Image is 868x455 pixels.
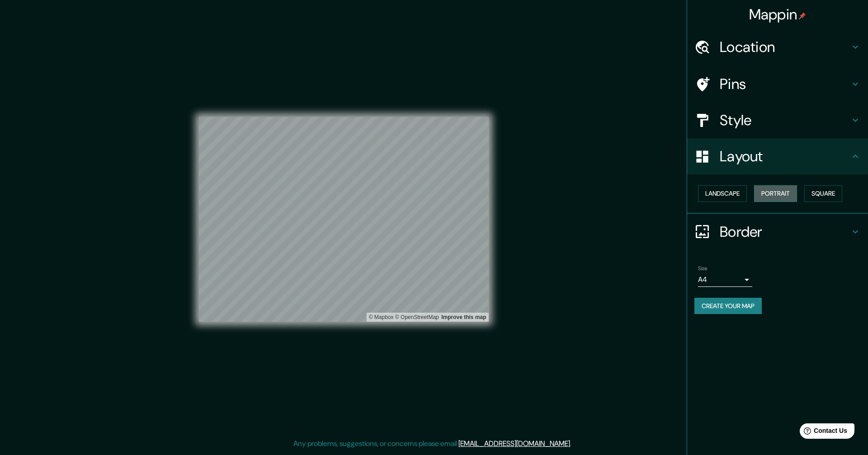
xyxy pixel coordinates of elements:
div: Border [687,214,868,250]
button: Create your map [694,298,762,314]
div: A4 [698,272,752,287]
h4: Mappin [749,5,807,23]
button: Portrait [754,185,797,202]
a: [EMAIL_ADDRESS][DOMAIN_NAME] [458,439,570,448]
iframe: Help widget launcher [788,420,858,445]
p: Any problems, suggestions, or concerns please email . [293,438,571,449]
img: pin-icon.png [799,12,806,19]
h4: Location [720,38,850,56]
div: Location [687,29,868,65]
h4: Style [720,111,850,129]
h4: Layout [720,147,850,165]
h4: Pins [720,75,850,93]
div: Style [687,102,868,138]
div: . [571,438,573,449]
h4: Border [720,223,850,241]
label: Size [698,264,708,272]
div: Layout [687,138,868,174]
canvas: Map [199,117,489,322]
a: Map feedback [441,314,486,320]
div: . [573,438,575,449]
div: Pins [687,66,868,102]
button: Landscape [698,185,747,202]
a: OpenStreetMap [395,314,439,320]
a: Mapbox [369,314,394,320]
button: Square [804,185,842,202]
